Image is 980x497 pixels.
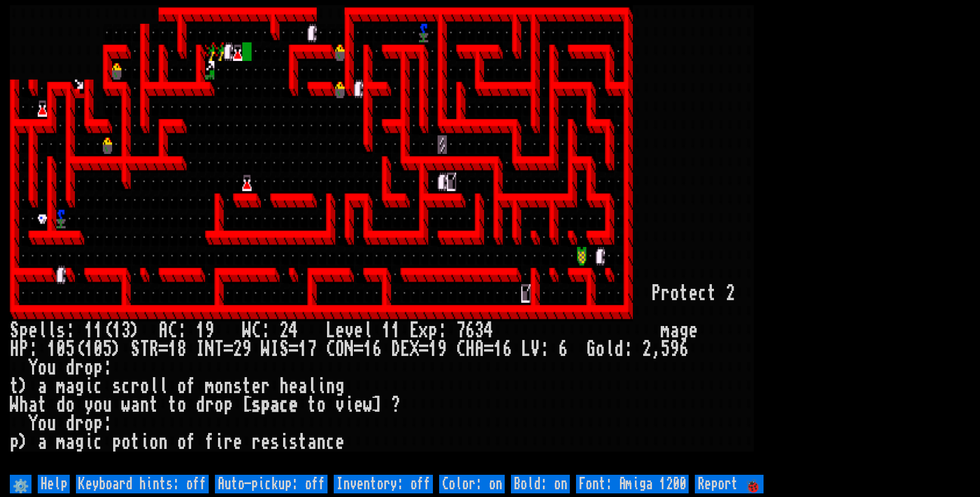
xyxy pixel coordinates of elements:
div: o [317,396,326,414]
div: e [335,433,345,452]
div: W [10,396,19,414]
input: ⚙️ [10,475,32,493]
div: e [252,377,261,396]
div: : [438,321,447,340]
div: t [707,284,717,303]
div: l [363,321,372,340]
div: 9 [438,340,447,359]
div: A [159,321,168,340]
div: E [400,340,410,359]
div: n [326,377,335,396]
div: l [307,377,317,396]
div: 5 [66,340,75,359]
div: t [149,396,159,414]
div: a [270,396,279,414]
div: 2 [642,340,651,359]
div: ] [372,396,382,414]
input: Auto-pickup: off [215,475,328,493]
div: o [140,377,149,396]
div: l [47,321,56,340]
div: e [289,396,298,414]
div: r [252,433,261,452]
div: i [84,377,94,396]
div: ) [19,433,28,452]
div: c [326,433,335,452]
div: p [10,433,19,452]
div: e [233,433,242,452]
div: a [66,377,75,396]
div: 2 [726,284,735,303]
div: 3 [475,321,484,340]
div: o [214,377,224,396]
div: = [419,340,428,359]
input: Bold: on [511,475,570,493]
div: 6 [679,340,689,359]
div: I [196,340,205,359]
div: t [168,396,177,414]
div: ( [75,340,84,359]
div: N [345,340,354,359]
div: y [84,396,94,414]
div: o [670,284,679,303]
div: s [112,377,121,396]
div: ) [19,377,28,396]
div: 1 [493,340,503,359]
div: = [159,340,168,359]
div: A [475,340,484,359]
div: r [661,284,670,303]
div: u [47,359,56,377]
div: g [335,377,345,396]
div: s [56,321,66,340]
div: O [335,340,345,359]
div: o [214,396,224,414]
div: c [94,377,103,396]
div: 6 [558,340,568,359]
div: c [279,396,289,414]
div: P [651,284,661,303]
div: 1 [84,321,94,340]
div: a [28,396,38,414]
div: p [94,414,103,433]
div: = [289,340,298,359]
div: 1 [84,340,94,359]
div: r [131,377,140,396]
div: R [149,340,159,359]
div: [ [242,396,252,414]
div: g [75,433,84,452]
div: t [10,377,19,396]
div: e [354,321,363,340]
div: n [140,396,149,414]
div: L [326,321,335,340]
div: 4 [289,321,298,340]
div: a [38,377,47,396]
div: T [140,340,149,359]
div: 1 [47,340,56,359]
div: t [38,396,47,414]
div: f [186,433,196,452]
div: o [84,414,94,433]
div: W [242,321,252,340]
input: Color: on [439,475,505,493]
div: i [279,433,289,452]
div: n [224,377,233,396]
div: 7 [307,340,317,359]
div: 1 [363,340,372,359]
div: s [252,396,261,414]
div: c [94,433,103,452]
div: C [456,340,465,359]
div: o [38,359,47,377]
div: l [159,377,168,396]
div: o [84,359,94,377]
div: e [335,321,345,340]
div: o [177,377,186,396]
div: 8 [177,340,186,359]
div: 5 [103,340,112,359]
div: c [698,284,707,303]
div: S [10,321,19,340]
div: G [586,340,596,359]
div: 1 [168,340,177,359]
div: n [159,433,168,452]
div: i [214,433,224,452]
div: 0 [56,340,66,359]
div: i [84,433,94,452]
